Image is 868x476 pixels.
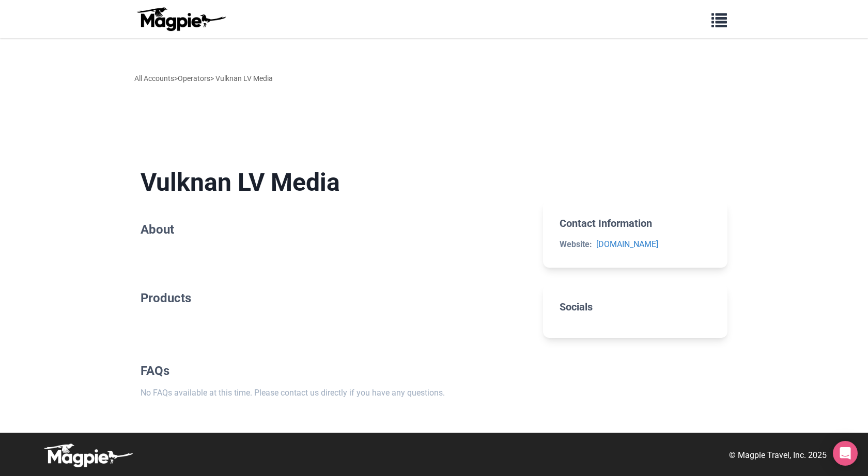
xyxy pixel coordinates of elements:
a: [DOMAIN_NAME] [596,239,658,249]
p: No FAQs available at this time. Please contact us directly if you have any questions. [141,386,526,400]
h2: Contact Information [560,217,711,229]
h2: FAQs [141,364,526,379]
div: Open Intercom Messenger [833,441,858,466]
img: logo-white-d94fa1abed81b67a048b3d0f0ab5b955.png [41,443,134,468]
strong: Website: [560,239,592,249]
h2: Socials [560,301,711,313]
p: © Magpie Travel, Inc. 2025 [729,449,827,462]
h1: Vulknan LV Media [141,168,526,198]
h2: Products [141,291,526,306]
a: Operators [178,74,210,83]
img: logo-ab69f6fb50320c5b225c76a69d11143b.png [134,7,227,31]
h2: About [141,222,526,237]
div: > > Vulknan LV Media [134,73,273,84]
a: All Accounts [134,74,174,83]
